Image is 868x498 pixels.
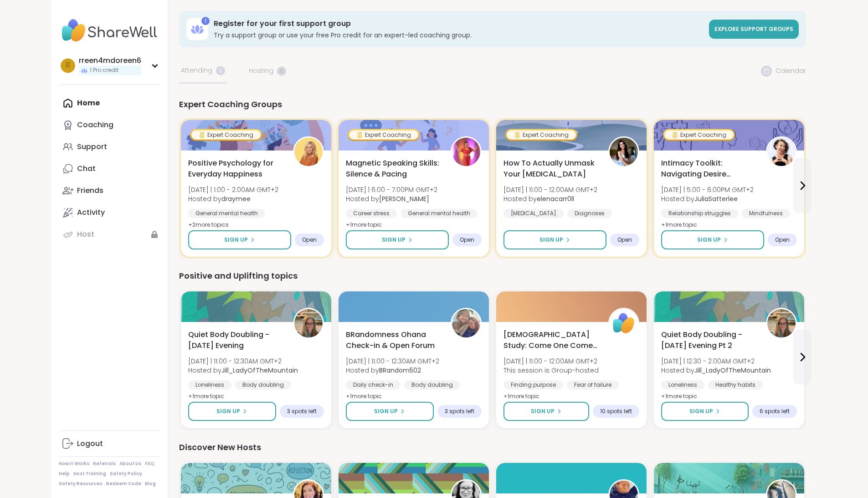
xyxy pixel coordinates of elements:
span: [DATE] | 11:00 - 12:00AM GMT+2 [503,185,597,194]
span: Quiet Body Doubling -[DATE] Evening [188,329,283,351]
button: Sign Up [661,402,749,421]
img: draymee [294,138,323,166]
b: Jill_LadyOfTheMountain [221,366,298,375]
span: Sign Up [216,407,240,415]
span: [DEMOGRAPHIC_DATA] Study: Come One Come All [503,329,598,351]
b: Jill_LadyOfTheMountain [694,366,771,375]
div: Expert Coaching Groups [179,98,806,111]
div: [MEDICAL_DATA] [503,209,564,218]
div: Loneliness [661,380,704,389]
img: BRandom502 [452,309,480,337]
span: [DATE] | 11:00 - 12:30AM GMT+2 [188,357,298,366]
a: Support [59,136,160,158]
div: 1 [201,17,210,25]
span: Magnetic Speaking Skills: Silence & Pacing [346,158,441,180]
span: 3 spots left [287,408,317,415]
span: Hosted by [661,194,754,203]
div: Career stress [346,209,397,218]
span: [DATE] | 11:00 - 12:00AM GMT+2 [503,357,599,366]
button: Sign Up [346,230,449,249]
span: Open [460,236,474,244]
a: Referrals [93,461,116,467]
img: ShareWell [610,309,638,337]
span: Sign Up [224,236,248,244]
span: Intimacy Toolkit: Navigating Desire Dynamics [661,158,756,180]
a: Blog [145,481,156,487]
a: How It Works [59,461,89,467]
div: Body doubling [404,380,460,389]
span: [DATE] | 6:00 - 7:00PM GMT+2 [346,185,437,194]
div: Host [77,229,94,239]
span: Hosted by [346,366,439,375]
div: Positive and Uplifting topics [179,270,806,282]
span: Open [302,236,317,244]
b: JuliaSatterlee [694,194,738,203]
a: Safety Resources [59,481,103,487]
div: Discover New Hosts [179,441,806,454]
span: Sign Up [697,236,721,244]
div: Relationship struggles [661,209,738,218]
img: ShareWell Nav Logo [59,15,160,47]
div: rreen4mdoreen6 [79,56,141,66]
div: General mental health [188,209,265,218]
img: elenacarr0ll [610,138,638,166]
span: Hosted by [661,366,771,375]
span: Quiet Body Doubling -[DATE] Evening Pt 2 [661,329,756,351]
div: Support [77,142,107,152]
span: r [66,60,70,72]
a: Coaching [59,114,160,136]
div: Mindfulness [742,209,790,218]
span: Hosted by [346,194,437,203]
div: Diagnoses [567,209,612,218]
b: draymee [221,194,251,203]
span: Explore support groups [714,25,793,33]
button: Sign Up [188,230,291,249]
span: Sign Up [531,407,555,415]
span: BRandomness Ohana Check-in & Open Forum [346,329,441,351]
span: Sign Up [689,407,713,415]
span: Open [775,236,790,244]
div: Expert Coaching [664,130,734,140]
div: Coaching [77,120,113,130]
button: Sign Up [661,230,764,249]
button: Sign Up [503,402,589,421]
a: Explore support groups [709,20,799,39]
a: Friends [59,180,160,202]
h3: Register for your first support group [214,19,704,29]
a: Redeem Code [106,481,141,487]
span: Open [617,236,632,244]
div: Loneliness [188,380,231,389]
span: 10 spots left [600,408,632,415]
span: [DATE] | 12:30 - 2:00AM GMT+2 [661,357,771,366]
b: BRandom502 [379,366,421,375]
button: Sign Up [503,230,606,249]
button: Sign Up [188,402,276,421]
div: General mental health [401,209,478,218]
span: Hosted by [188,194,278,203]
span: Sign Up [374,407,398,415]
div: Expert Coaching [507,130,576,140]
div: Logout [77,439,103,449]
span: 3 spots left [445,408,474,415]
div: Finding purpose [503,380,563,389]
span: [DATE] | 5:00 - 6:00PM GMT+2 [661,185,754,194]
img: Lisa_LaCroix [452,138,480,166]
span: This session is Group-hosted [503,366,599,375]
div: Daily check-in [346,380,401,389]
h3: Try a support group or use your free Pro credit for an expert-led coaching group. [214,31,704,40]
span: [DATE] | 11:00 - 12:30AM GMT+2 [346,357,439,366]
div: Expert Coaching [191,130,261,140]
a: Chat [59,158,160,180]
span: Positive Psychology for Everyday Happiness [188,158,283,180]
div: Body doubling [235,380,291,389]
span: Hosted by [503,194,597,203]
img: Jill_LadyOfTheMountain [767,309,796,337]
span: Hosted by [188,366,298,375]
a: Activity [59,202,160,223]
div: Expert Coaching [349,130,418,140]
span: [DATE] | 1:00 - 2:00AM GMT+2 [188,185,278,194]
a: Host [59,223,160,245]
button: Sign Up [346,402,434,421]
span: Sign Up [539,236,563,244]
div: Activity [77,207,105,218]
